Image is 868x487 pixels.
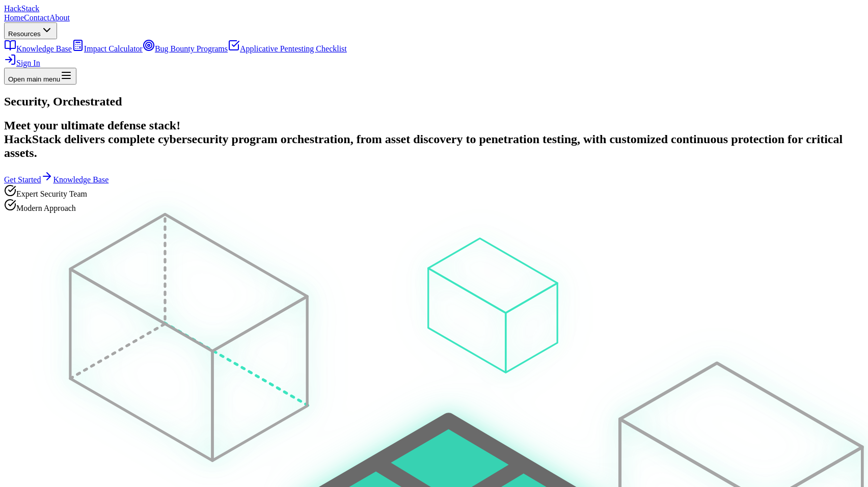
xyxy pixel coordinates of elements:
[4,95,864,109] h1: Security,
[4,199,864,213] div: Modern Approach
[4,68,76,85] button: Open main menu
[4,44,72,53] a: Knowledge Base
[4,13,24,22] a: Home
[4,22,57,39] button: Resources
[4,175,53,184] a: Get Started
[53,175,108,184] a: Knowledge Base
[4,4,39,13] a: HackStack
[4,4,39,13] span: Hack
[8,75,60,83] span: Open main menu
[53,95,122,108] span: Orchestrated
[16,59,40,67] span: Sign In
[72,44,143,53] a: Impact Calculator
[149,119,180,132] strong: stack!
[4,132,843,159] span: HackStack delivers complete cybersecurity program orchestration, from asset discovery to penetrat...
[4,119,864,160] h2: Meet your ultimate defense
[143,44,228,53] a: Bug Bounty Programs
[228,44,347,53] a: Applicative Pentesting Checklist
[4,184,864,199] div: Expert Security Team
[21,4,40,13] span: Stack
[49,13,70,22] a: About
[4,59,40,67] a: Sign In
[24,13,49,22] a: Contact
[8,30,41,38] span: Resources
